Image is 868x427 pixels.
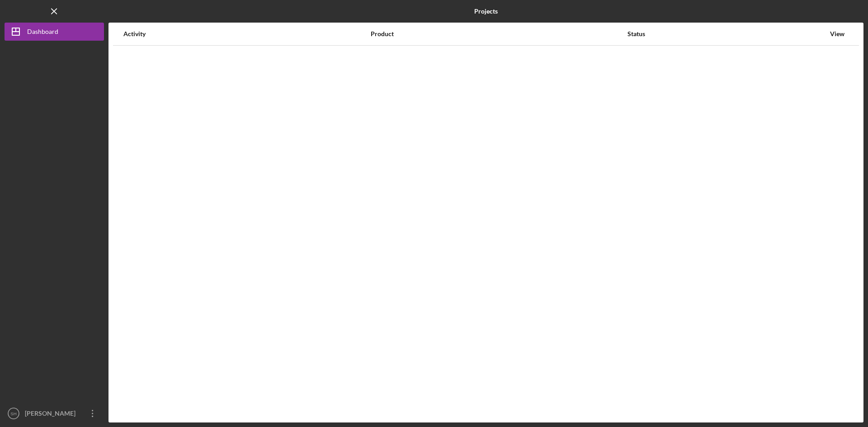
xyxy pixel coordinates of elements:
[627,30,825,38] div: Status
[826,30,849,38] div: View
[123,30,370,38] div: Activity
[474,8,498,15] b: Projects
[23,404,81,425] div: [PERSON_NAME]
[5,23,104,41] button: Dashboard
[10,411,16,416] text: SH
[27,23,58,43] div: Dashboard
[5,404,104,422] button: SH[PERSON_NAME]
[371,30,627,38] div: Product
